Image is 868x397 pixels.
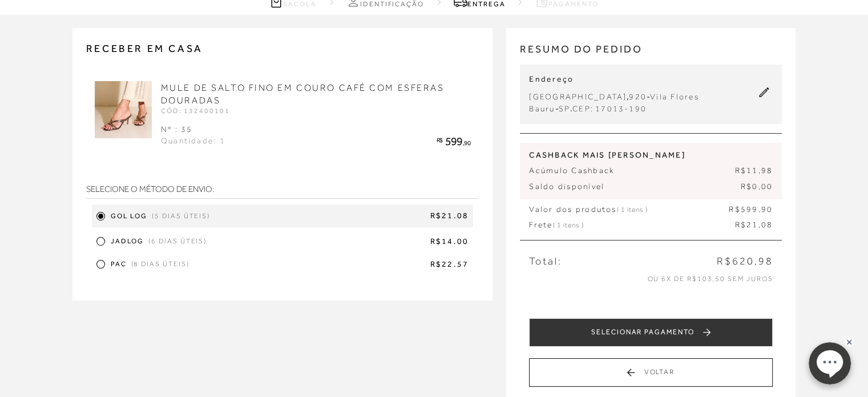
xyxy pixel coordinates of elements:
span: 599 [445,135,463,147]
img: MULE DE SALTO FINO EM COURO CAFÉ COM ESFERAS DOURADAS [95,81,152,138]
div: , - [529,91,699,103]
span: ( 1 itens ) [552,221,583,229]
p: Endereço [529,74,699,85]
a: MULE DE SALTO FINO EM COURO CAFÉ COM ESFERAS DOURADAS [161,83,445,106]
span: R$14.00 [211,236,469,247]
span: SP [558,104,570,113]
span: Bauru [529,104,555,113]
span: R$21.08 [215,210,469,222]
span: R$ [437,137,443,143]
span: ,08 [758,220,773,229]
span: R$ [729,204,740,214]
strong: SELECIONE O MÉTODO DE ENVIO: [86,180,479,199]
span: (5 dias úteis) [152,211,210,221]
span: PAC [111,259,127,269]
span: R$0,00 [741,181,773,193]
span: JADLOG [111,236,144,246]
button: Voltar [529,358,773,387]
span: ,90 [758,204,773,214]
span: ou 6x de R$103,50 sem juros [647,275,773,283]
span: (8 dias úteis) [131,259,189,269]
span: R$22.57 [193,259,469,270]
button: SELECIONAR PAGAMENTO [529,318,773,347]
span: Nº : 35 [161,125,193,134]
div: CÓD: 132400101 [161,107,471,114]
span: Gol Log [111,211,147,221]
p: Acúmulo Cashback [529,165,773,177]
span: [GEOGRAPHIC_DATA] [529,92,627,101]
span: 17013-190 [595,104,647,113]
div: - . [529,103,699,115]
span: 21 [746,220,758,229]
span: R$620,98 [717,254,773,268]
h2: Receber em casa [86,42,479,55]
span: R$ [735,220,746,229]
p: Saldo disponível [529,181,773,193]
h2: RESUMO DO PEDIDO [520,42,782,65]
span: Valor dos produtos [529,204,647,215]
span: (6 dias úteis) [148,236,207,246]
span: 599 [741,204,758,214]
span: ,90 [463,139,471,146]
span: R$11,98 [735,165,773,177]
span: Total: [529,254,562,268]
div: Quantidade: 1 [161,135,225,149]
span: CEP: [572,104,594,113]
span: Vila Flores [650,92,699,101]
span: Frete [529,219,583,231]
span: ( 1 itens ) [617,206,648,214]
span: 920 [629,92,647,101]
span: CASHBACK MAIS [PERSON_NAME] [529,150,773,161]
